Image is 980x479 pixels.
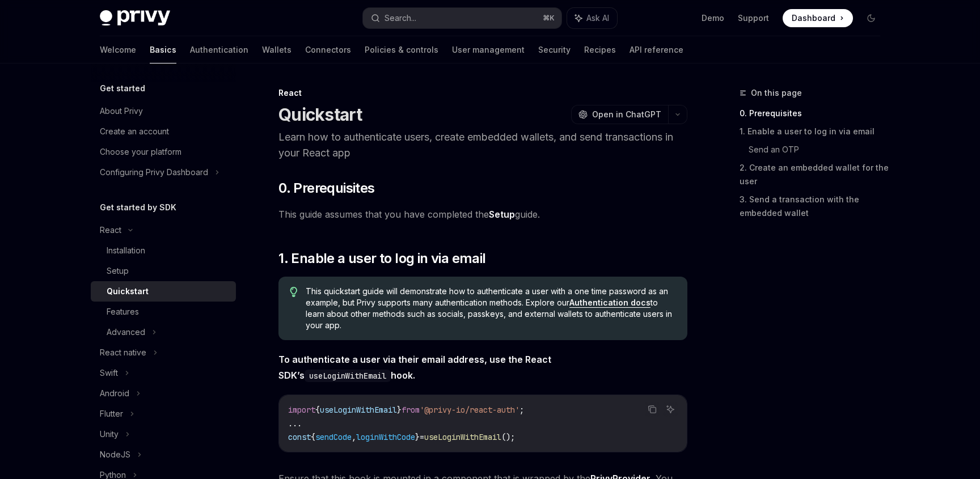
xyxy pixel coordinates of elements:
div: Features [107,305,139,319]
a: Installation [91,240,236,261]
div: Create an account [100,125,169,138]
a: Authentication docs [569,298,650,308]
a: Security [538,36,571,63]
div: Choose your platform [100,145,181,159]
div: React [100,223,121,237]
div: Configuring Privy Dashboard [100,166,208,179]
a: Recipes [584,36,616,63]
p: Learn how to authenticate users, create embedded wallets, and send transactions in your React app [278,129,687,161]
span: Ask AI [586,12,609,24]
button: Copy the contents from the code block [645,402,660,417]
a: Create an account [91,121,236,142]
div: Quickstart [107,285,149,298]
h5: Get started [100,82,145,95]
span: loginWithCode [356,432,415,442]
a: 1. Enable a user to log in via email [740,122,889,141]
a: Setup [91,261,236,281]
div: NodeJS [100,448,130,461]
div: Swift [100,366,118,380]
div: Advanced [107,325,145,339]
a: User management [452,36,525,63]
a: Setup [489,209,515,221]
span: This quickstart guide will demonstrate how to authenticate a user with a one time password as an ... [306,286,676,331]
a: Connectors [305,36,351,63]
span: { [311,432,315,442]
a: Choose your platform [91,142,236,162]
svg: Tip [290,287,298,297]
a: Support [738,12,769,24]
h1: Quickstart [278,104,362,125]
span: sendCode [315,432,352,442]
img: dark logo [100,10,170,26]
span: import [288,405,315,415]
span: ⌘ K [543,14,555,23]
a: API reference [630,36,683,63]
a: Authentication [190,36,248,63]
button: Ask AI [567,8,617,28]
div: Setup [107,264,129,278]
div: Unity [100,427,119,441]
span: ... [288,418,302,429]
div: Search... [385,11,416,25]
span: { [315,405,320,415]
a: About Privy [91,101,236,121]
span: 0. Prerequisites [278,179,374,197]
span: 1. Enable a user to log in via email [278,249,485,268]
span: from [402,405,420,415]
span: useLoginWithEmail [424,432,501,442]
div: Installation [107,244,145,257]
span: ; [519,405,524,415]
a: Wallets [262,36,292,63]
div: React native [100,346,146,359]
button: Search...⌘K [363,8,561,28]
span: Dashboard [792,12,835,24]
span: On this page [751,86,802,100]
a: 2. Create an embedded wallet for the user [740,159,889,190]
div: React [278,87,687,99]
a: Basics [150,36,176,63]
a: 3. Send a transaction with the embedded wallet [740,190,889,222]
span: , [352,432,356,442]
strong: To authenticate a user via their email address, use the React SDK’s hook. [278,354,551,381]
a: Policies & controls [365,36,438,63]
div: About Privy [100,104,143,118]
div: Flutter [100,407,123,421]
a: Features [91,302,236,322]
a: Dashboard [783,9,853,27]
span: '@privy-io/react-auth' [420,405,519,415]
a: Welcome [100,36,136,63]
span: } [397,405,402,415]
div: Android [100,387,129,400]
span: Open in ChatGPT [592,109,661,120]
span: useLoginWithEmail [320,405,397,415]
a: Demo [702,12,724,24]
button: Open in ChatGPT [571,105,668,124]
a: 0. Prerequisites [740,104,889,122]
span: const [288,432,311,442]
a: Quickstart [91,281,236,302]
span: This guide assumes that you have completed the guide. [278,206,687,222]
span: (); [501,432,515,442]
span: } [415,432,420,442]
a: Send an OTP [749,141,889,159]
code: useLoginWithEmail [305,370,391,382]
button: Toggle dark mode [862,9,880,27]
h5: Get started by SDK [100,201,176,214]
span: = [420,432,424,442]
button: Ask AI [663,402,678,417]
